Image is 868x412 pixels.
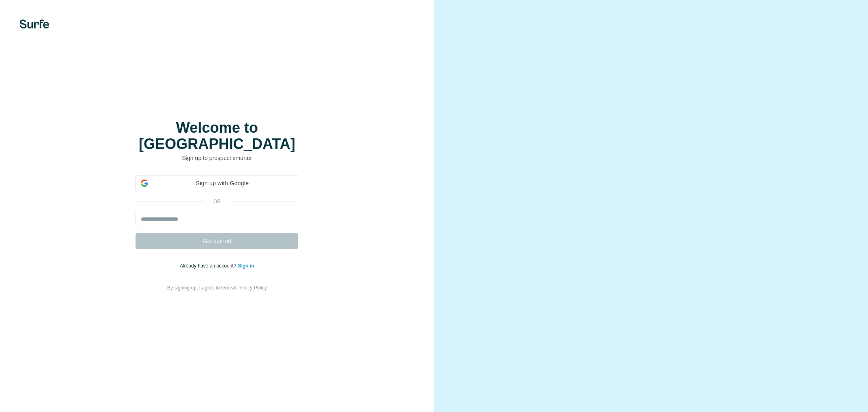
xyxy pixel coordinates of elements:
h1: Welcome to [GEOGRAPHIC_DATA] [136,120,298,152]
a: Privacy Policy [236,285,267,291]
iframe: Sign in with Google Button [131,191,302,208]
span: Sign up with Google [151,179,293,188]
span: By signing up, I agree to & [167,285,267,291]
img: Surfe's logo [20,20,49,28]
div: Sign up with Google [136,175,298,191]
p: Sign up to prospect smarter [136,154,298,162]
a: Terms [220,285,233,291]
a: Sign in [238,263,254,269]
span: Already have an account? [180,263,238,269]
